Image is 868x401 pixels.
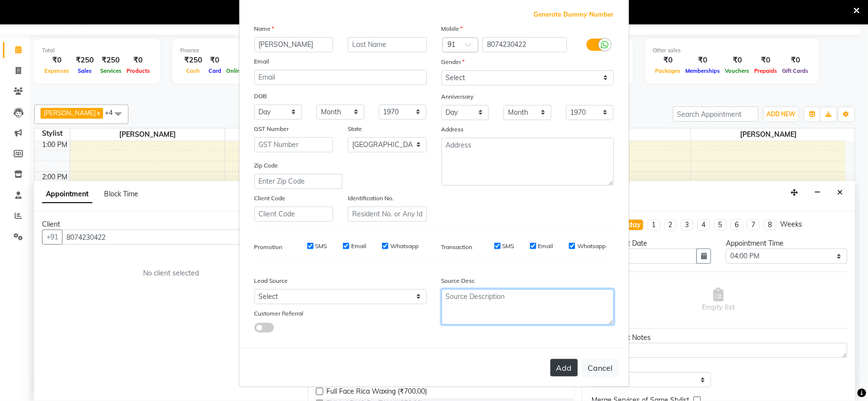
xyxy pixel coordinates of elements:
[254,207,334,222] input: Client Code
[348,125,362,133] label: State
[254,243,283,252] label: Promotion
[550,359,578,377] button: Add
[442,24,463,33] label: Mobile
[538,242,553,251] label: Email
[348,37,427,52] input: Last Name
[254,92,267,101] label: DOB
[254,125,289,133] label: GST Number
[442,92,474,101] label: Anniversary
[390,242,419,251] label: Whatsapp
[442,243,473,252] label: Transaction
[577,242,606,251] label: Whatsapp
[254,174,342,189] input: Enter Zip Code
[254,137,334,152] input: GST Number
[442,125,464,134] label: Address
[442,58,465,66] label: Gender
[534,10,614,20] span: Generate Dummy Number
[442,276,475,285] label: Source Desc
[348,207,427,222] input: Resident No. or Any Id
[254,24,275,33] label: Name
[254,70,427,85] input: Email
[351,242,366,251] label: Email
[483,37,567,52] input: Mobile
[254,276,288,285] label: Lead Source
[254,194,286,203] label: Client Code
[348,194,394,203] label: Identification No.
[254,37,334,52] input: First Name
[503,242,514,251] label: SMS
[254,161,278,170] label: Zip Code
[316,242,327,251] label: SMS
[582,359,619,377] button: Cancel
[254,309,304,318] label: Customer Referral
[254,57,270,66] label: Email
